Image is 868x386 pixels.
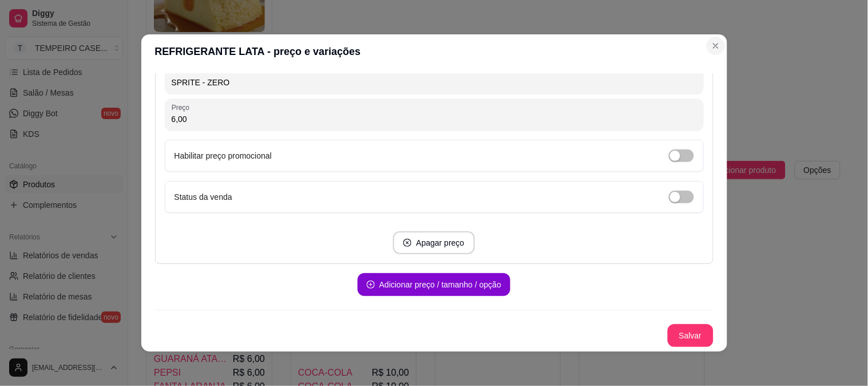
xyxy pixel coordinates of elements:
button: close-circleApagar preço [393,231,474,254]
button: Close [707,37,725,55]
label: Status da venda [175,192,232,202]
label: Preço [172,103,193,112]
input: Preço [172,113,697,125]
span: close-circle [403,239,411,247]
header: REFRIGERANTE LATA - preço e variações [141,34,727,69]
button: Salvar [668,324,714,347]
button: plus-circleAdicionar preço / tamanho / opção [358,273,510,296]
span: plus-circle [367,281,375,289]
input: Nome [172,77,697,88]
label: Habilitar preço promocional [175,151,272,160]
